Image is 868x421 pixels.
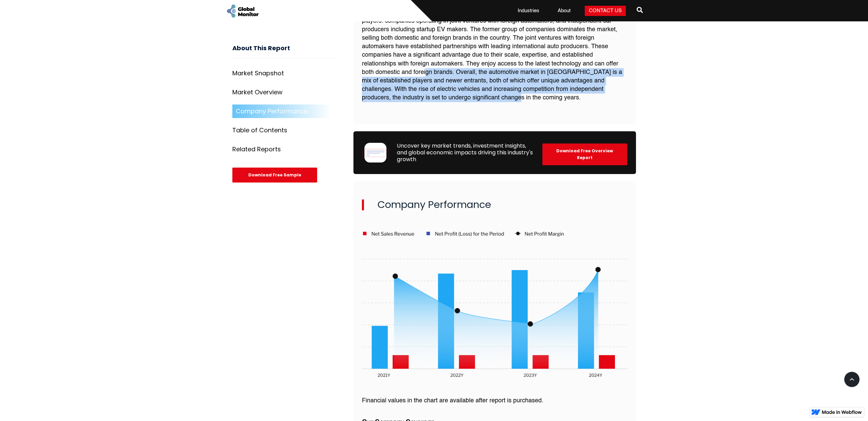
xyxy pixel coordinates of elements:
[514,7,543,14] a: Industries
[232,124,337,137] a: Table of Contents
[362,199,628,210] h2: Company Performance
[232,168,317,183] div: Download Free Sample
[637,5,643,15] span: 
[236,108,307,115] div: Company Performance
[232,89,283,96] div: Market Overview
[232,86,337,99] a: Market Overview
[232,67,337,80] a: Market Snapshot
[232,143,337,156] a: Related Reports
[362,8,628,102] p: The automotive market in [GEOGRAPHIC_DATA] is characterized by two main categories of players: co...
[362,397,628,405] p: Financial values in the chart are available after report is purchased.
[542,143,627,165] div: Download Free Overview Report
[554,7,575,14] a: About
[232,127,287,134] div: Table of Contents
[232,146,281,153] div: Related Reports
[585,6,626,16] a: Contact Us
[397,142,534,163] div: Uncover key market trends, investment insights, and global economic impacts driving this industry...
[232,70,284,77] div: Market Snapshot
[822,410,862,414] img: Made in Webflow
[637,4,643,18] a: 
[232,105,337,118] a: Company Performance
[232,45,337,59] h3: About This Report
[226,3,259,19] a: home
